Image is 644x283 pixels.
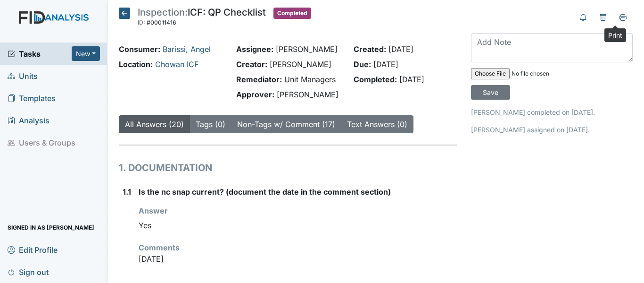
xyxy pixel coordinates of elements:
[138,8,266,28] div: ICF: QP Checklist
[373,60,398,69] span: [DATE]
[139,216,457,234] div: Yes
[147,19,176,26] span: #00011416
[119,44,160,54] strong: Consumer:
[354,60,371,69] strong: Due:
[604,28,626,42] div: Print
[8,91,56,105] span: Templates
[236,60,267,69] strong: Creator:
[138,7,188,18] span: Inspection:
[119,60,153,69] strong: Location:
[236,75,282,84] strong: Remediator:
[471,85,510,100] input: Save
[236,44,273,54] strong: Assignee:
[119,115,190,133] button: All Answers (20)
[270,60,331,69] span: [PERSON_NAME]
[155,60,198,69] a: Chowan ICF
[347,120,407,129] a: Text Answers (0)
[237,120,335,129] a: Non-Tags w/ Comment (17)
[139,253,457,265] p: [DATE]
[8,220,94,235] span: Signed in as [PERSON_NAME]
[196,120,225,129] a: Tags (0)
[354,44,386,54] strong: Created:
[399,75,424,84] span: [DATE]
[125,120,184,129] a: All Answers (20)
[276,44,338,54] span: [PERSON_NAME]
[273,8,311,19] span: Completed
[471,125,633,135] p: [PERSON_NAME] assigned on [DATE].
[72,46,100,61] button: New
[190,115,231,133] button: Tags (0)
[388,44,413,54] span: [DATE]
[119,161,457,175] h1: 1. DOCUMENTATION
[139,242,180,253] label: Comments
[8,69,38,83] span: Units
[8,113,50,128] span: Analysis
[354,75,397,84] strong: Completed:
[139,206,168,215] strong: Answer
[8,48,72,60] a: Tasks
[341,115,413,133] button: Text Answers (0)
[138,19,145,26] span: ID:
[8,265,49,279] span: Sign out
[163,44,211,54] a: Barissi, Angel
[277,90,339,99] span: [PERSON_NAME]
[123,186,131,197] label: 1.1
[236,90,274,99] strong: Approver:
[471,107,633,117] p: [PERSON_NAME] completed on [DATE].
[231,115,341,133] button: Non-Tags w/ Comment (17)
[139,186,391,197] label: Is the nc snap current? (document the date in the comment section)
[284,75,336,84] span: Unit Managers
[8,242,58,257] span: Edit Profile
